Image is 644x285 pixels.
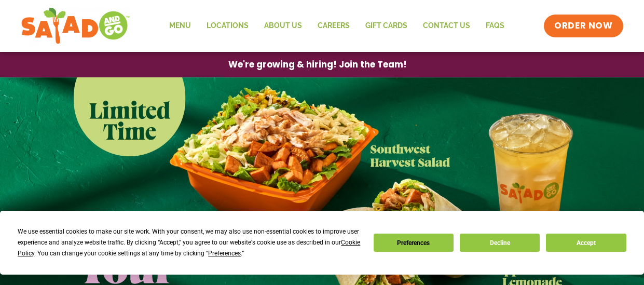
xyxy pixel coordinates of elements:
button: Preferences [374,234,454,252]
nav: Menu [161,14,512,38]
button: Accept [546,234,626,252]
img: new-SAG-logo-768×292 [21,5,130,47]
div: Next slide [616,209,639,232]
a: Careers [310,14,358,38]
button: Decline [460,234,540,252]
span: Preferences [208,250,241,257]
a: We're growing & hiring! Join the Team! [213,52,422,77]
span: We're growing & hiring! Join the Team! [228,60,407,69]
a: FAQs [478,14,512,38]
a: ORDER NOW [544,15,623,37]
div: We use essential cookies to make our site work. With your consent, we may also use non-essential ... [18,226,361,259]
a: GIFT CARDS [358,14,415,38]
a: Contact Us [415,14,478,38]
a: About Us [256,14,310,38]
a: Locations [199,14,256,38]
div: Previous slide [5,209,28,232]
span: ORDER NOW [554,20,612,32]
a: Menu [161,14,199,38]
